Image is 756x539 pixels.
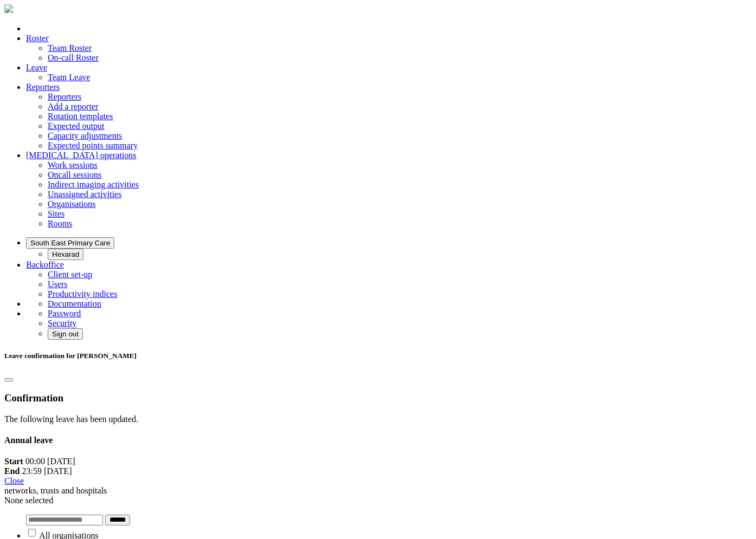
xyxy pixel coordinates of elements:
button: Hexarad [48,249,83,260]
a: Reporters [26,82,60,92]
a: Rotation templates [48,112,113,121]
a: Unassigned activities [48,190,121,199]
ul: South East Primary Care [26,249,744,260]
a: Leave [26,63,47,72]
label: networks, trusts and hospitals [4,486,107,495]
span: [DATE] [44,466,72,476]
a: Work sessions [48,160,98,170]
button: Close [4,378,13,381]
a: Oncall sessions [48,170,101,179]
a: Productivity indices [48,289,117,298]
a: Close [4,476,24,485]
div: None selected [4,496,744,505]
strong: Start [4,457,23,466]
span: 23:59 [22,466,41,476]
span: [DATE] [47,457,75,466]
h4: Annual leave [4,436,744,445]
button: Sign out [48,328,83,340]
a: On-call Roster [48,53,99,62]
h3: Confirmation [4,392,744,404]
a: Expected output [48,121,104,131]
h5: Leave confirmation for [PERSON_NAME] [4,352,744,360]
a: Documentation [48,299,101,308]
button: South East Primary Care [26,237,114,249]
a: Sites [48,209,64,218]
a: Users [48,280,67,289]
a: Password [48,309,81,318]
a: Client set-up [48,270,92,279]
a: Team Leave [48,73,90,82]
a: Security [48,319,76,328]
a: Rooms [48,219,72,228]
a: Roster [26,34,49,43]
strong: End [4,466,20,476]
a: Add a reporter [48,102,98,111]
span: 00:00 [25,457,45,466]
a: Backoffice [26,260,64,269]
img: brand-opti-rad-logos-blue-and-white-d2f68631ba2948856bd03f2d395fb146ddc8fb01b4b6e9315ea85fa773367... [4,4,13,13]
a: Team Roster [48,43,92,53]
a: Reporters [48,92,81,101]
a: [MEDICAL_DATA] operations [26,151,137,160]
a: Expected points summary [48,141,138,150]
a: Capacity adjustments [48,131,122,140]
div: The following leave has been updated. [4,414,744,424]
a: Organisations [48,199,96,209]
a: Indirect imaging activities [48,180,139,189]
